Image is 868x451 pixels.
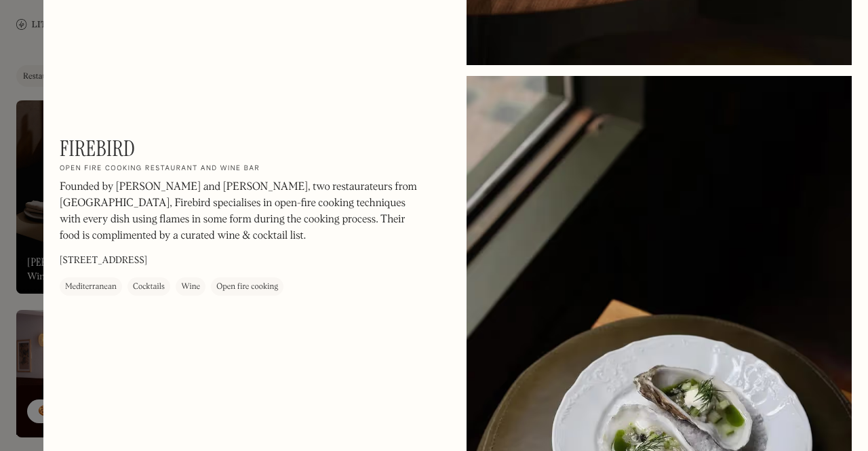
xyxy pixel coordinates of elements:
p: Founded by [PERSON_NAME] and [PERSON_NAME], two restaurateurs from [GEOGRAPHIC_DATA], Firebird sp... [60,179,426,244]
h2: Open fire cooking restaurant and wine bar [60,164,260,174]
div: Wine [181,280,200,294]
div: Open fire cooking [216,280,278,294]
p: [STREET_ADDRESS] [60,254,147,268]
div: Cocktails [133,280,165,294]
h1: Firebird [60,136,136,161]
div: Mediterranean [65,280,117,294]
